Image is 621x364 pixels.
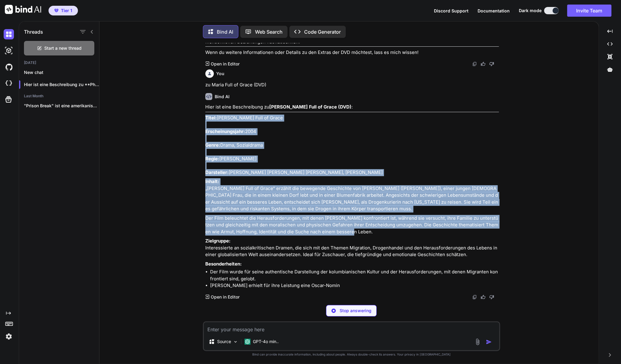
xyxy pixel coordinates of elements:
[19,60,99,65] h2: [DATE]
[210,61,239,67] p: Open in Editor
[24,82,99,88] p: Hier ist eine Beschreibung zu **Phantoms...
[205,238,499,258] p: Interessierte an sozialkritischen Dramen, die sich mit den Themen Migration, Drogenhandel und den...
[205,82,499,88] p: zu Maria Full of Grace (DVD)
[304,28,341,35] p: Code Generator
[203,352,500,357] p: Bind can provide inaccurate information, including about people. Always double-check its answers....
[253,339,279,345] p: GPT-4o min..
[489,62,494,66] img: dislike
[205,142,220,148] strong: Genre:
[486,339,492,345] img: icon
[205,156,219,162] strong: Regie:
[255,28,283,35] p: Web Search
[217,28,233,35] p: Bind AI
[54,9,59,12] img: premium
[24,28,43,35] h1: Threads
[4,331,14,342] img: settings
[519,8,542,14] span: Dark mode
[205,49,499,56] p: Wenn du weitere Informationen oder Details zu den Extras der DVD möchtest, lass es mich wissen!
[205,261,242,267] strong: Besonderheiten:
[567,5,611,17] button: Invite Team
[210,282,499,289] li: [PERSON_NAME] erhielt für ihre Leistung eine Oscar-Nomin
[4,45,14,56] img: darkAi-studio
[489,295,494,299] img: dislike
[217,339,231,345] p: Source
[44,45,82,51] span: Start a new thread
[233,339,238,344] img: Pick Models
[472,62,477,66] img: copy
[205,129,245,134] strong: Erscheinungsjahr:
[205,238,230,244] strong: Zielgruppe:
[474,338,481,345] img: attachment
[19,94,99,99] h2: Last Month
[205,215,499,235] p: Der Film beleuchtet die Herausforderungen, mit denen [PERSON_NAME] konfrontiert ist, während sie ...
[210,294,239,300] p: Open in Editor
[478,8,510,13] span: Documentation
[269,104,351,110] strong: [PERSON_NAME] Full of Grace (DVD)
[4,29,14,39] img: darkChat
[205,178,499,212] p: „[PERSON_NAME] Full of Grace“ erzählt die bewegende Geschichte von [PERSON_NAME] ([PERSON_NAME]),...
[61,8,72,14] span: Tier 1
[478,8,510,14] button: Documentation
[481,295,485,299] img: like
[4,62,14,72] img: githubDark
[24,69,99,75] p: New chat
[244,339,250,345] img: GPT-4o mini
[4,78,14,88] img: cloudideIcon
[205,115,499,176] p: [PERSON_NAME] Full of Grace 2004 Drama, Sozialdrama [PERSON_NAME] [PERSON_NAME] [PERSON_NAME] [PE...
[339,308,371,314] p: Stop answering
[481,62,485,66] img: like
[215,94,230,100] h6: Bind AI
[434,8,468,14] button: Discord Support
[49,6,78,15] button: premiumTier 1
[205,104,499,111] p: Hier ist eine Beschreibung zu :
[24,103,99,109] p: "Prison Break" ist eine amerikanische Fernsehserie, die...
[5,5,41,14] img: Bind AI
[216,71,224,77] h6: You
[472,295,477,299] img: copy
[434,8,468,13] span: Discord Support
[205,115,217,121] strong: Titel:
[205,179,219,184] strong: Inhalt:
[205,169,229,175] strong: Darsteller:
[210,269,499,282] li: Der Film wurde für seine authentische Darstellung der kolumbianischen Kultur und der Herausforder...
